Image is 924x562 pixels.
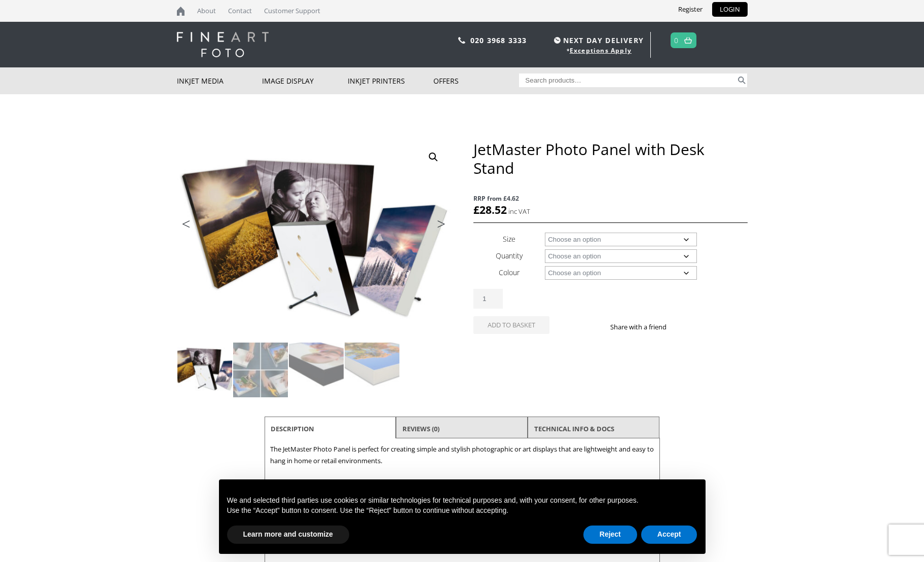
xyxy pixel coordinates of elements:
[534,420,614,438] a: TECHNICAL INFO & DOCS
[289,343,344,397] img: JetMaster Photo Panel with Desk Stand - Image 3
[289,398,344,453] img: JetMaster Photo Panel with Desk Stand - Image 7
[177,140,451,342] img: JetMaster Photo Panel with Desk Stand
[177,32,269,57] img: logo-white.svg
[736,73,748,87] button: Search
[345,343,399,397] img: JetMaster Photo Panel with Desk Stand - Image 4
[641,526,697,544] button: Accept
[345,398,399,453] img: JetMaster Photo Panel with Desk Stand - Image 8
[679,323,687,331] img: facebook sharing button
[554,37,561,44] img: time.svg
[227,496,697,506] p: We and selected third parties use cookies or similar technologies for technical purposes and, wit...
[473,203,479,217] span: £
[348,67,433,94] a: Inkjet Printers
[177,343,232,397] img: JetMaster Photo Panel with Desk Stand
[473,140,747,177] h1: JetMaster Photo Panel with Desk Stand
[458,37,465,44] img: phone.svg
[424,148,442,166] a: View full-screen image gallery
[551,34,644,46] span: NEXT DAY DELIVERY
[473,193,747,204] span: RRP from £4.62
[402,420,439,438] a: Reviews (0)
[583,526,637,544] button: Reject
[473,289,503,309] input: Product quantity
[503,234,515,244] label: Size
[712,2,748,17] a: LOGIN
[177,398,232,453] img: JetMaster Photo Panel with Desk Stand - Image 5
[691,323,699,331] img: twitter sharing button
[227,506,697,516] p: Use the “Accept” button to consent. Use the “Reject” button to continue without accepting.
[211,471,714,562] div: Notice
[703,323,711,331] img: email sharing button
[262,67,348,94] a: Image Display
[684,37,692,44] img: basket.svg
[177,67,263,94] a: Inkjet Media
[270,443,654,467] p: The JetMaster Photo Panel is perfect for creating simple and stylish photographic or art displays...
[519,73,736,87] input: Search products…
[470,35,527,45] a: 020 3968 3333
[671,2,710,17] a: Register
[499,268,520,277] label: Colour
[227,526,349,544] button: Learn more and customize
[674,33,679,48] a: 0
[610,321,679,333] p: Share with a friend
[570,46,632,55] a: Exceptions Apply
[233,343,288,397] img: JetMaster Photo Panel with Desk Stand - Image 2
[496,251,523,260] label: Quantity
[473,203,507,217] bdi: 28.52
[233,398,288,453] img: JetMaster Photo Panel with Desk Stand - Image 6
[271,420,314,438] a: Description
[433,67,519,94] a: Offers
[473,316,549,334] button: Add to basket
